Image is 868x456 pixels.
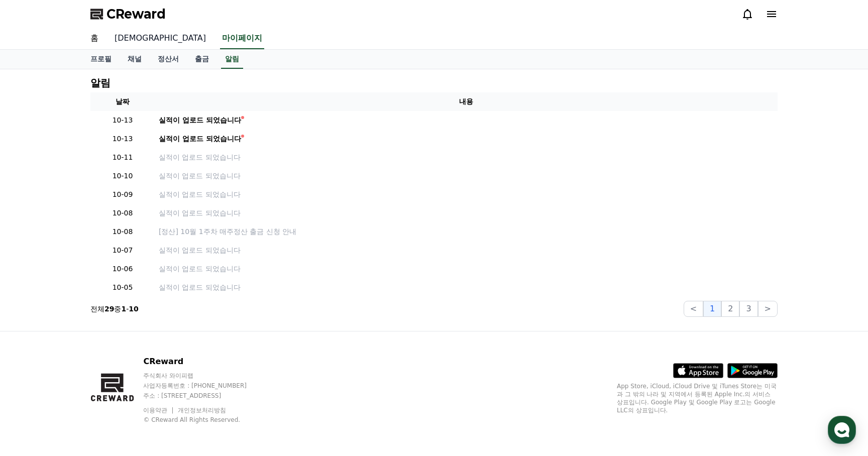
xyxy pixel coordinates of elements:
[221,50,243,69] a: 알림
[739,301,757,317] button: 3
[159,152,774,163] a: 실적이 업로드 되었습니다
[121,305,126,313] strong: 1
[66,318,130,344] a: 대화
[143,382,266,390] p: 사업자등록번호 : [PHONE_NUMBER]
[130,318,193,344] a: 설정
[94,226,151,237] p: 10-08
[150,50,187,69] a: 정산서
[94,189,151,200] p: 10-09
[94,208,151,218] p: 10-08
[90,6,166,22] a: CReward
[758,301,778,317] button: >
[90,77,111,88] h4: 알림
[104,305,114,313] strong: 29
[187,50,217,69] a: 출금
[94,152,151,163] p: 10-11
[159,171,774,181] a: 실적이 업로드 되었습니다
[143,356,266,368] p: CReward
[143,372,266,380] p: 주식회사 와이피랩
[94,282,151,293] p: 10-05
[90,92,155,111] th: 날짜
[159,115,774,126] a: 실적이 업로드 되었습니다
[155,92,778,111] th: 내용
[106,28,214,49] a: [DEMOGRAPHIC_DATA]
[159,134,241,144] div: 실적이 업로드 되었습니다
[94,115,151,126] p: 10-13
[220,28,264,49] a: 마이페이지
[82,50,120,69] a: 프로필
[94,264,151,274] p: 10-06
[94,245,151,256] p: 10-07
[94,134,151,144] p: 10-13
[617,382,778,414] p: App Store, iCloud, iCloud Drive 및 iTunes Store는 미국과 그 밖의 나라 및 지역에서 등록된 Apple Inc.의 서비스 상표입니다. Goo...
[159,264,774,274] a: 실적이 업로드 되었습니다
[120,50,150,69] a: 채널
[32,333,38,341] span: 홈
[159,134,774,144] a: 실적이 업로드 되었습니다
[3,318,66,344] a: 홈
[143,416,266,424] p: © CReward All Rights Reserved.
[155,333,167,341] span: 설정
[721,301,739,317] button: 2
[159,245,774,256] a: 실적이 업로드 되었습니다
[129,305,138,313] strong: 10
[82,28,106,49] a: 홈
[159,226,774,237] a: [정산] 10월 1주차 매주정산 출금 신청 안내
[92,334,104,342] span: 대화
[684,301,703,317] button: <
[159,208,774,218] a: 실적이 업로드 되었습니다
[178,407,226,414] a: 개인정보처리방침
[90,304,139,314] p: 전체 중 -
[143,392,266,400] p: 주소 : [STREET_ADDRESS]
[106,6,166,22] span: CReward
[159,282,774,293] a: 실적이 업로드 되었습니다
[143,407,175,414] a: 이용약관
[159,189,774,200] a: 실적이 업로드 되었습니다
[703,301,721,317] button: 1
[159,115,241,126] div: 실적이 업로드 되었습니다
[94,171,151,181] p: 10-10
